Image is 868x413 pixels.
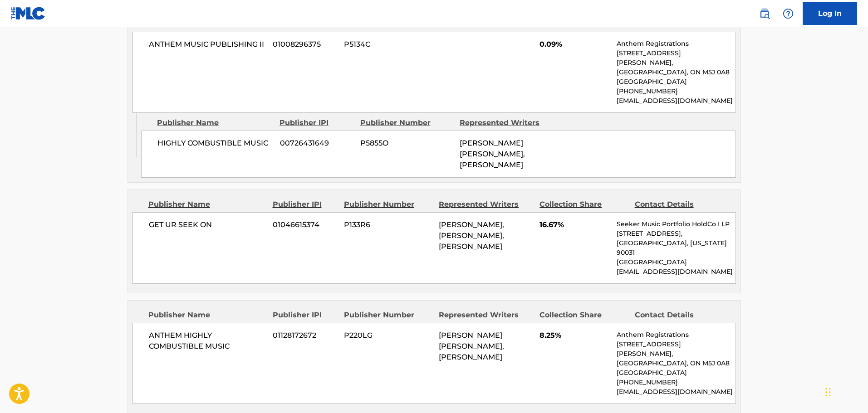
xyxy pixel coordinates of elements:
img: help [783,8,794,19]
p: [PHONE_NUMBER] [617,378,735,387]
p: [GEOGRAPHIC_DATA], ON M5J 0A8 [617,68,735,77]
div: Help [779,5,797,23]
div: Publisher Number [344,199,432,210]
p: [EMAIL_ADDRESS][DOMAIN_NAME] [617,96,735,106]
p: [PHONE_NUMBER] [617,87,735,96]
div: Drag [825,379,831,406]
div: Collection Share [539,199,628,210]
span: [PERSON_NAME] [PERSON_NAME], [PERSON_NAME] [460,139,525,169]
div: Publisher Number [344,310,432,321]
div: Publisher IPI [280,117,353,128]
span: P133R6 [344,219,432,230]
span: HIGHLY COMBUSTIBLE MUSIC [157,138,273,149]
p: [EMAIL_ADDRESS][DOMAIN_NAME] [617,267,735,277]
p: Anthem Registrations [617,39,735,49]
p: [STREET_ADDRESS][PERSON_NAME], [617,340,735,359]
p: [EMAIL_ADDRESS][DOMAIN_NAME] [617,387,735,397]
div: Publisher Name [148,199,266,210]
div: Represented Writers [439,199,533,210]
span: GET UR SEEK ON [149,219,266,230]
span: 01046615374 [273,219,337,230]
div: Publisher Name [157,117,273,128]
a: Public Search [755,5,774,23]
span: 01128172672 [273,330,337,341]
span: 01008296375 [273,39,337,50]
p: [GEOGRAPHIC_DATA], [US_STATE] 90031 [617,238,735,258]
span: P5855O [360,138,453,149]
div: Contact Details [635,199,723,210]
p: Anthem Registrations [617,330,735,340]
p: [STREET_ADDRESS], [617,229,735,238]
p: [GEOGRAPHIC_DATA] [617,77,735,87]
span: 00726431649 [280,138,353,149]
img: MLC Logo [11,7,46,20]
iframe: Chat Widget [823,369,868,413]
div: Represented Writers [439,310,533,321]
div: Publisher Name [148,310,266,321]
span: ANTHEM MUSIC PUBLISHING II [149,39,266,50]
a: Log In [803,2,857,25]
div: Contact Details [635,310,723,321]
span: [PERSON_NAME], [PERSON_NAME], [PERSON_NAME] [439,220,504,251]
div: Represented Writers [460,117,552,128]
span: 0.09% [539,39,610,50]
span: P5134C [344,39,432,50]
p: [GEOGRAPHIC_DATA] [617,258,735,267]
span: ANTHEM HIGHLY COMBUSTIBLE MUSIC [149,330,266,352]
span: 16.67% [539,219,610,230]
p: [GEOGRAPHIC_DATA], ON M5J 0A8 [617,359,735,368]
img: search [759,8,770,19]
div: Publisher IPI [273,199,337,210]
p: [GEOGRAPHIC_DATA] [617,368,735,378]
p: Seeker Music Portfolio HoldCo I LP [617,219,735,229]
div: Publisher Number [360,117,453,128]
div: Publisher IPI [273,310,337,321]
span: [PERSON_NAME] [PERSON_NAME], [PERSON_NAME] [439,331,504,361]
p: [STREET_ADDRESS][PERSON_NAME], [617,49,735,68]
div: Collection Share [539,310,628,321]
span: P220LG [344,330,432,341]
span: 8.25% [539,330,610,341]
